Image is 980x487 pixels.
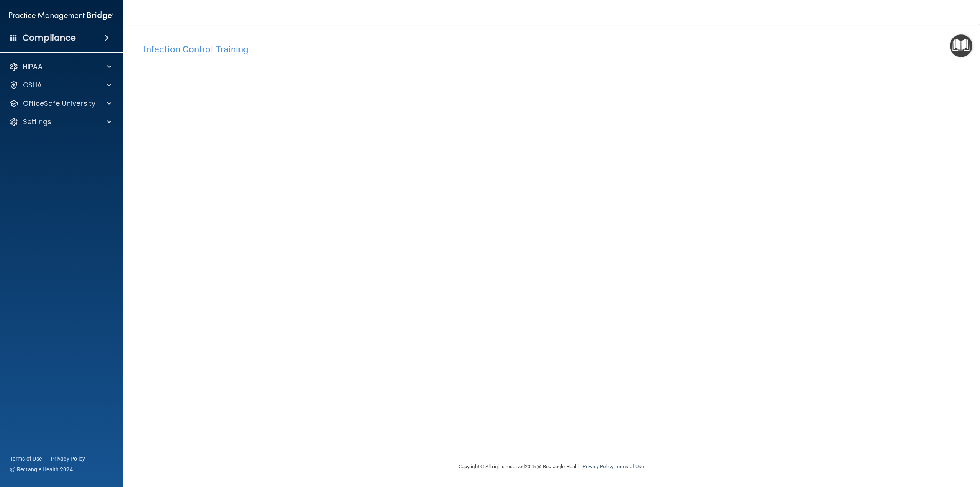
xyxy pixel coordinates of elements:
a: OfficeSafe University [9,99,111,108]
a: HIPAA [9,62,111,71]
a: Privacy Policy [51,455,85,462]
button: Open Resource Center [950,34,972,57]
iframe: infection-control-training [144,59,526,294]
a: Terms of Use [614,464,644,469]
p: Settings [23,117,51,126]
a: OSHA [9,80,111,90]
span: Ⓒ Rectangle Health 2024 [10,466,73,473]
p: HIPAA [23,62,42,71]
div: Copyright © All rights reserved 2025 @ Rectangle Health | | [412,454,691,479]
a: Settings [9,117,111,126]
a: Terms of Use [10,455,42,462]
a: Privacy Policy [583,464,613,469]
img: PMB logo [9,8,113,23]
h4: Compliance [23,33,76,43]
h4: Infection Control Training [144,44,959,54]
p: OSHA [23,80,42,90]
p: OfficeSafe University [23,99,95,108]
iframe: Drift Widget Chat Controller [848,433,971,463]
